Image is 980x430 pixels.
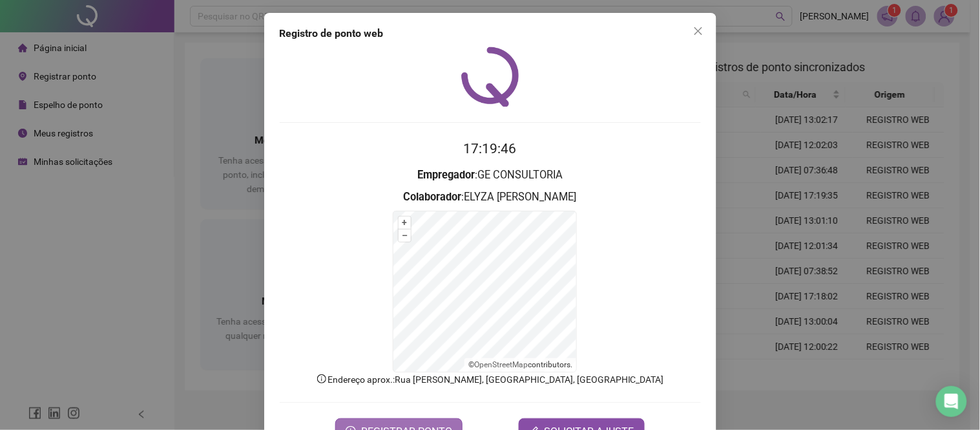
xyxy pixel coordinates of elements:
[404,191,462,203] strong: Colaborador
[316,373,328,385] span: info-circle
[280,372,701,387] p: Endereço aprox. : Rua [PERSON_NAME], [GEOGRAPHIC_DATA], [GEOGRAPHIC_DATA]
[399,230,411,242] button: –
[280,26,701,41] div: Registro de ponto web
[399,217,411,229] button: +
[468,360,572,369] li: © contributors.
[417,169,475,181] strong: Empregador
[474,360,528,369] a: OpenStreetMap
[280,189,701,206] h3: : ELYZA [PERSON_NAME]
[464,141,517,156] time: 17:19:46
[936,386,967,417] div: Open Intercom Messenger
[688,21,709,41] button: Close
[693,26,704,36] span: close
[280,167,701,184] h3: : GE CONSULTORIA
[461,47,519,107] img: QRPoint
